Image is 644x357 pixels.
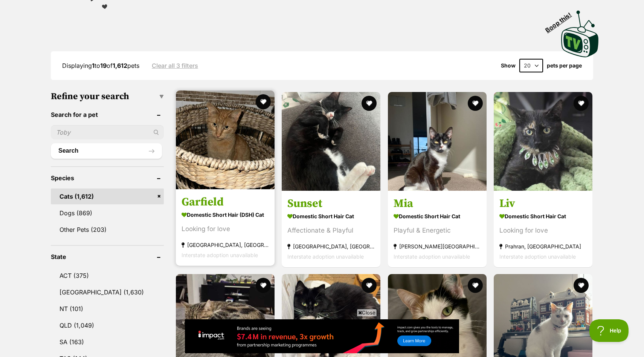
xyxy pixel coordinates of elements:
[51,268,164,283] a: ACT (375)
[256,94,271,109] button: favourite
[494,92,592,191] img: Liv - Domestic Short Hair Cat
[51,301,164,317] a: NT (101)
[51,91,164,102] h3: Refine your search
[394,241,481,251] strong: [PERSON_NAME][GEOGRAPHIC_DATA]
[62,62,139,69] span: Displaying to of pets
[182,251,258,258] span: Interstate adoption unavailable
[394,225,481,235] div: Playful & Energetic
[51,175,164,181] header: Species
[51,111,164,118] header: Search for a pet
[561,4,599,59] a: Boop this!
[468,278,483,293] button: favourite
[152,62,198,69] a: Clear all 3 filters
[113,62,127,69] strong: 1,612
[394,196,481,210] h3: Mia
[499,196,587,210] h3: Liv
[388,92,487,191] img: Mia - Domestic Short Hair Cat
[100,62,107,69] strong: 19
[92,62,95,69] strong: 1
[561,11,599,57] img: PetRescue TV logo
[287,196,375,210] h3: Sunset
[51,334,164,350] a: SA (163)
[287,253,364,259] span: Interstate adoption unavailable
[501,63,516,69] span: Show
[362,278,377,293] button: favourite
[182,195,269,209] h3: Garfield
[499,225,587,235] div: Looking for love
[574,96,589,111] button: favourite
[282,190,380,267] a: Sunset Domestic Short Hair Cat Affectionate & Playful [GEOGRAPHIC_DATA], [GEOGRAPHIC_DATA] Inters...
[547,63,582,69] label: pets per page
[499,241,587,251] strong: Prahran, [GEOGRAPHIC_DATA]
[362,96,377,111] button: favourite
[51,317,164,333] a: QLD (1,049)
[494,190,592,267] a: Liv Domestic Short Hair Cat Looking for love Prahran, [GEOGRAPHIC_DATA] Interstate adoption unava...
[51,253,164,260] header: State
[499,210,587,221] strong: Domestic Short Hair Cat
[468,96,483,111] button: favourite
[51,222,164,237] a: Other Pets (203)
[394,253,470,259] span: Interstate adoption unavailable
[51,284,164,300] a: [GEOGRAPHIC_DATA] (1,630)
[574,278,589,293] button: favourite
[51,125,164,139] input: Toby
[287,241,375,251] strong: [GEOGRAPHIC_DATA], [GEOGRAPHIC_DATA]
[589,319,629,342] iframe: Help Scout Beacon - Open
[182,224,269,234] div: Looking for love
[51,205,164,221] a: Dogs (869)
[287,210,375,221] strong: Domestic Short Hair Cat
[394,210,481,221] strong: Domestic Short Hair Cat
[282,92,380,191] img: Sunset - Domestic Short Hair Cat
[176,90,275,189] img: Garfield - Domestic Short Hair (DSH) Cat
[357,309,377,316] span: Close
[287,225,375,235] div: Affectionate & Playful
[388,190,487,267] a: Mia Domestic Short Hair Cat Playful & Energetic [PERSON_NAME][GEOGRAPHIC_DATA] Interstate adoptio...
[544,6,579,34] span: Boop this!
[182,239,269,250] strong: [GEOGRAPHIC_DATA], [GEOGRAPHIC_DATA]
[185,319,459,353] iframe: Advertisement
[51,188,164,204] a: Cats (1,612)
[176,189,275,265] a: Garfield Domestic Short Hair (DSH) Cat Looking for love [GEOGRAPHIC_DATA], [GEOGRAPHIC_DATA] Inte...
[256,278,271,293] button: favourite
[51,143,162,158] button: Search
[182,209,269,220] strong: Domestic Short Hair (DSH) Cat
[499,253,576,259] span: Interstate adoption unavailable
